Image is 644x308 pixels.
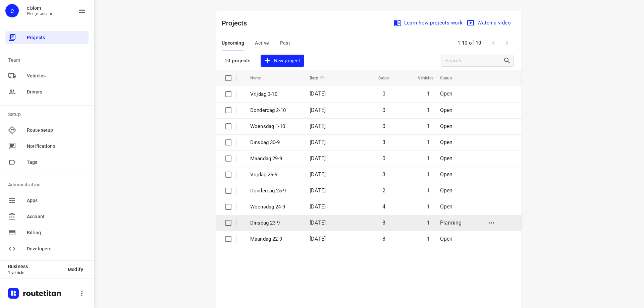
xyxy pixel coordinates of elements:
[427,123,430,129] span: 1
[250,90,300,98] p: Vrijdag 3-10
[427,236,430,242] span: 1
[5,242,89,255] div: Developers
[382,123,385,129] span: 0
[427,203,430,210] span: 1
[27,88,86,96] span: Drivers
[440,107,453,113] span: Open
[27,143,86,150] span: Notifications
[8,181,89,188] p: Administration
[440,123,453,129] span: Open
[250,123,300,130] p: Woensdag 1-10
[440,171,453,178] span: Open
[5,4,19,17] div: c
[224,58,251,64] p: 10 projects
[250,235,300,243] p: Maandag 22-9
[382,139,385,145] span: 3
[27,245,86,252] span: Developers
[382,236,385,242] span: 8
[27,159,86,166] span: Tags
[440,236,453,242] span: Open
[310,187,326,194] span: [DATE]
[427,90,430,97] span: 1
[27,213,86,220] span: Account
[27,72,86,79] span: Vehicles
[370,74,389,82] span: Stops
[250,171,300,179] p: Vrijdag 26-9
[255,39,269,47] span: Active
[27,34,86,41] span: Projects
[250,74,270,82] span: Name
[503,57,513,65] div: Search
[440,187,453,194] span: Open
[5,156,89,169] div: Tags
[382,220,385,226] span: 8
[440,90,453,97] span: Open
[310,155,326,162] span: [DATE]
[382,171,385,178] span: 3
[440,220,462,226] span: Planning
[8,264,62,269] p: Business
[27,229,86,236] span: Billing
[250,139,300,146] p: Dinsdag 30-9
[427,171,430,178] span: 1
[222,18,253,28] p: Projects
[310,203,326,210] span: [DATE]
[310,236,326,242] span: [DATE]
[250,155,300,163] p: Maandag 29-9
[310,220,326,226] span: [DATE]
[427,220,430,226] span: 1
[382,203,385,210] span: 4
[265,57,300,65] span: New project
[5,139,89,153] div: Notifications
[382,90,385,97] span: 0
[310,90,326,97] span: [DATE]
[27,197,86,204] span: Apps
[8,111,89,118] p: Setup
[455,36,484,50] span: 1-10 of 10
[310,171,326,178] span: [DATE]
[5,31,89,44] div: Projects
[310,139,326,145] span: [DATE]
[310,107,326,113] span: [DATE]
[8,270,62,275] p: 1 vehicle
[5,194,89,207] div: Apps
[427,155,430,162] span: 1
[409,74,433,82] span: Vehicles
[382,107,385,113] span: 0
[250,187,300,195] p: Donderdag 25-9
[280,39,290,47] span: Past
[62,263,89,275] button: Modify
[382,155,385,162] span: 0
[487,36,500,50] span: Previous Page
[8,57,89,64] p: Team
[250,219,300,227] p: Dinsdag 23-9
[5,226,89,239] div: Billing
[222,39,244,47] span: Upcoming
[27,5,54,11] p: c blom
[27,11,54,16] p: Plengtransport
[250,203,300,211] p: Woensdag 24-9
[310,123,326,129] span: [DATE]
[445,56,503,66] input: Search projects
[440,74,461,82] span: Status
[68,267,83,272] span: Modify
[5,123,89,137] div: Route setup
[261,55,304,67] button: New project
[250,107,300,114] p: Donderdag 2-10
[5,69,89,82] div: Vehicles
[427,107,430,113] span: 1
[310,74,327,82] span: Date
[5,85,89,99] div: Drivers
[5,210,89,223] div: Account
[27,127,86,134] span: Route setup
[427,187,430,194] span: 1
[382,187,385,194] span: 2
[427,139,430,145] span: 1
[440,203,453,210] span: Open
[500,36,514,50] span: Next Page
[440,139,453,145] span: Open
[440,155,453,162] span: Open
